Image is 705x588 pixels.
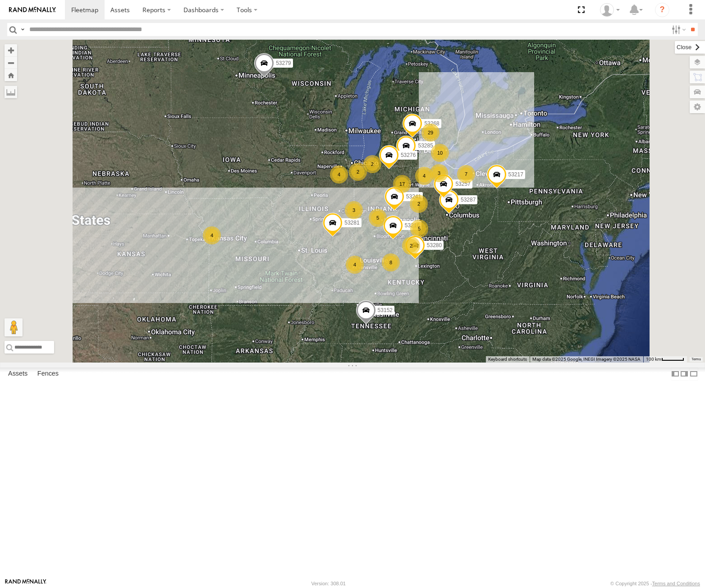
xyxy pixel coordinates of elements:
[691,358,701,361] a: Terms (opens in new tab)
[646,357,661,362] span: 100 km
[424,120,439,127] span: 53268
[457,165,475,183] div: 7
[330,165,348,184] div: 4
[4,367,32,380] label: Assets
[349,163,367,181] div: 2
[203,226,221,244] div: 4
[382,253,400,271] div: 8
[369,209,387,227] div: 5
[421,124,439,142] div: 29
[610,581,700,586] div: © Copyright 2025 -
[690,101,705,113] label: Map Settings
[5,86,17,98] label: Measure
[431,144,449,162] div: 10
[597,3,623,17] div: Miky Transport
[346,256,364,274] div: 4
[378,307,393,313] span: 53152
[668,23,687,36] label: Search Filter Options
[405,222,420,229] span: 53216
[508,171,523,178] span: 53217
[652,581,700,586] a: Terms and Conditions
[410,220,428,238] div: 5
[5,69,17,81] button: Zoom Home
[418,142,433,149] span: 53285
[430,164,448,182] div: 3
[276,60,291,66] span: 53279
[5,318,23,336] button: Drag Pegman onto the map to open Street View
[455,181,470,187] span: 53257
[671,367,680,381] label: Dock Summary Table to the Left
[643,356,687,363] button: Map Scale: 100 km per 47 pixels
[488,356,527,363] button: Keyboard shortcuts
[345,201,363,219] div: 3
[311,581,346,586] div: Version: 308.01
[9,7,56,13] img: rand-logo.svg
[689,367,698,381] label: Hide Summary Table
[461,197,476,203] span: 53287
[410,195,428,213] div: 2
[393,175,411,193] div: 17
[33,367,63,380] label: Fences
[680,367,689,381] label: Dock Summary Table to the Right
[19,23,26,36] label: Search Query
[415,167,433,185] div: 4
[402,237,420,255] div: 2
[363,155,381,173] div: 2
[427,242,442,248] span: 53280
[655,3,669,17] i: ?
[5,579,46,588] a: Visit our Website
[344,220,359,226] span: 53281
[406,193,421,200] span: 53241
[401,152,416,159] span: 53276
[5,44,17,56] button: Zoom in
[5,56,17,69] button: Zoom out
[532,357,641,362] span: Map data ©2025 Google, INEGI Imagery ©2025 NASA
